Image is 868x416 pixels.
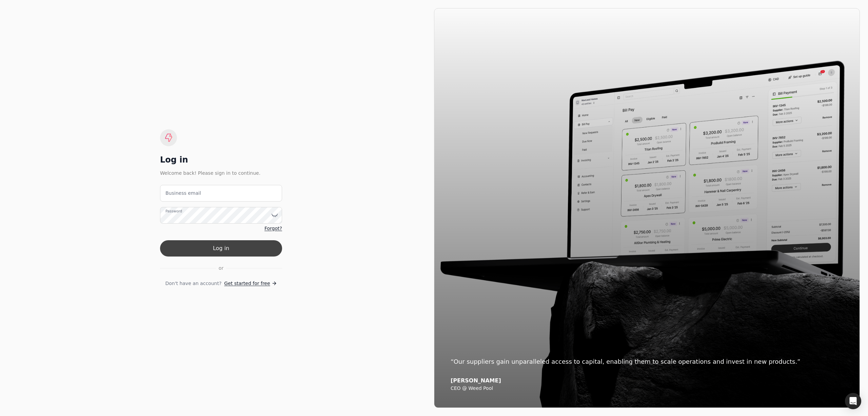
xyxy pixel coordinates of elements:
[165,190,201,197] label: Business email
[451,357,843,366] div: “Our suppliers gain unparalleled access to capital, enabling them to scale operations and invest ...
[224,280,270,287] span: Get started for free
[165,280,221,287] span: Don't have an account?
[451,385,843,392] div: CEO @ Weed Pool
[451,377,843,384] div: [PERSON_NAME]
[165,208,182,214] label: Password
[264,225,282,232] a: Forgot?
[845,393,861,409] div: Open Intercom Messenger
[224,280,277,287] a: Get started for free
[219,265,223,272] span: or
[160,154,282,165] div: Log in
[160,169,282,177] div: Welcome back! Please sign in to continue.
[160,240,282,257] button: Log in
